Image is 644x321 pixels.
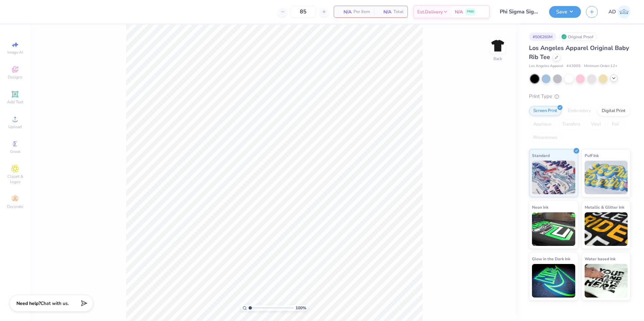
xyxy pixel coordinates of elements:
span: Total [393,8,404,15]
span: Water based Ink [585,255,615,262]
img: Aldro Dalugdog [618,5,631,18]
span: Add Text [7,99,23,105]
span: # 43005 [567,63,581,69]
span: Standard [532,152,550,159]
img: Standard [532,161,575,194]
strong: Need help? [16,300,41,307]
span: Puff Ink [585,152,599,159]
img: Neon Ink [532,212,575,246]
div: Screen Print [529,106,561,116]
div: Vinyl [587,119,605,129]
span: Minimum Order: 12 + [584,63,618,69]
button: Save [549,6,581,18]
span: N/A [455,8,463,15]
input: Untitled Design [495,5,544,18]
span: 100 % [296,305,306,311]
span: Image AI [7,50,23,55]
div: Back [493,56,502,62]
span: Est. Delivery [417,8,443,15]
div: Digital Print [597,106,630,116]
div: Transfers [558,119,585,129]
img: Metallic & Glitter Ink [585,212,628,246]
span: Designs [8,74,22,80]
div: Applique [529,119,556,129]
span: Upload [8,124,22,129]
a: AD [608,5,631,18]
div: Print Type [529,93,631,100]
div: Foil [607,119,623,129]
span: FREE [467,9,474,14]
img: Back [491,39,504,52]
span: Glow in the Dark Ink [532,255,570,262]
img: Glow in the Dark Ink [532,264,575,298]
span: Chat with us. [41,300,69,307]
input: – – [290,6,316,18]
div: Embroidery [563,106,595,116]
div: Rhinestones [529,133,561,143]
span: Decorate [7,204,23,209]
span: Los Angeles Apparel Original Baby Rib Tee [529,44,629,61]
span: Neon Ink [532,204,548,211]
img: Water based Ink [585,264,628,298]
span: Per Item [354,8,370,15]
div: Original Proof [559,33,597,41]
span: Clipart & logos [3,174,27,184]
div: # 506260M [529,33,556,41]
span: N/A [378,8,391,15]
span: N/A [338,8,352,15]
img: Puff Ink [585,161,628,194]
span: Metallic & Glitter Ink [585,204,624,211]
span: Los Angeles Apparel [529,63,563,69]
span: Greek [10,149,20,154]
span: AD [608,8,616,16]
